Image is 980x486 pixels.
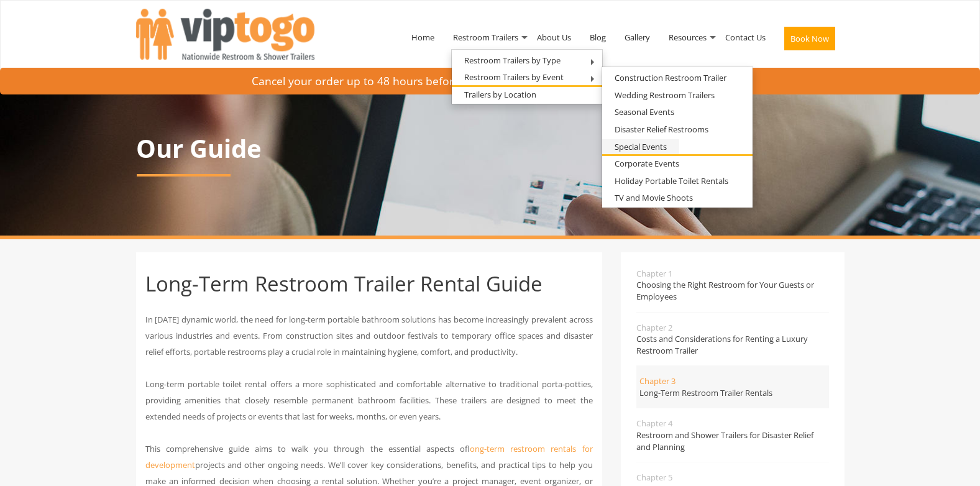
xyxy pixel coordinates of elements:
[636,429,829,452] span: Restroom and Shower Trailers for Disaster Relief and Planning
[636,313,829,366] a: Chapter 2Costs and Considerations for Renting a Luxury Restroom Trailer
[145,443,593,470] a: long-term restroom rentals for development
[452,87,549,103] a: Trailers by Location
[636,366,829,408] a: Chapter 3Long-Term Restroom Trailer Rentals
[602,173,741,189] a: Holiday Portable Toilet Rentals
[602,190,705,206] a: TV and Movie Shoots
[639,375,829,387] span: Chapter 3
[784,27,835,50] button: Book Now
[636,268,829,312] a: Chapter 1Choosing the Right Restroom for Your Guests or Employees
[444,5,528,70] a: Restroom Trailers
[602,139,679,155] a: Special Events
[602,122,721,137] a: Disaster Relief Restrooms
[636,322,829,334] span: Chapter 2
[636,268,829,280] span: Chapter 1
[636,408,829,462] a: Chapter 4Restroom and Shower Trailers for Disaster Relief and Planning
[145,376,593,424] p: Long-term portable toilet rental offers a more sophisticated and comfortable alternative to tradi...
[528,5,580,70] a: About Us
[636,418,829,429] span: Chapter 4
[145,311,593,360] p: In [DATE] dynamic world, the need for long-term portable bathroom solutions has become increasing...
[615,5,659,70] a: Gallery
[659,5,716,70] a: Resources
[580,5,615,70] a: Blog
[452,70,576,85] a: Restroom Trailers by Event
[636,333,829,356] span: Costs and Considerations for Renting a Luxury Restroom Trailer
[716,5,775,70] a: Contact Us
[136,9,314,60] img: VIPTOGO
[639,387,829,399] span: Long-Term Restroom Trailer Rentals
[402,5,444,70] a: Home
[145,273,593,295] h1: Long-Term Restroom Trailer Rental Guide
[602,104,687,120] a: Seasonal Events
[636,472,829,484] span: Chapter 5
[636,279,829,302] span: Choosing the Right Restroom for Your Guests or Employees
[602,156,692,172] a: Corporate Events
[602,70,739,86] a: Construction Restroom Trailer
[775,5,845,77] a: Book Now
[452,53,573,68] a: Restroom Trailers by Type
[602,88,727,103] a: Wedding Restroom Trailers
[136,135,845,162] p: Our Guide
